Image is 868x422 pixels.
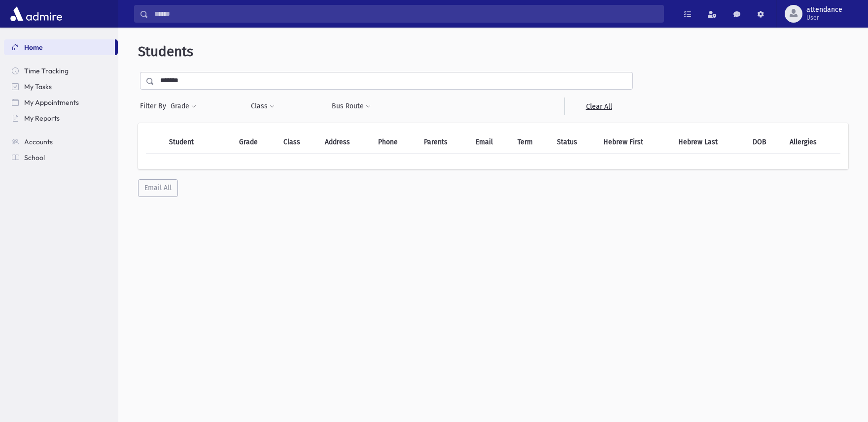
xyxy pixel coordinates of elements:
span: Students [138,43,193,60]
a: My Tasks [4,79,118,95]
th: Phone [372,131,418,154]
th: Parents [418,131,469,154]
a: Time Tracking [4,63,118,79]
th: Hebrew First [597,131,672,154]
input: Search [148,5,663,23]
a: Home [4,39,115,55]
img: AdmirePro [8,4,65,24]
span: Home [24,43,43,52]
th: Address [319,131,373,154]
a: Accounts [4,134,118,150]
span: School [24,153,45,162]
button: Email All [138,179,178,197]
a: My Appointments [4,95,118,110]
span: My Reports [24,114,60,123]
button: Class [250,97,275,115]
span: My Appointments [24,98,79,107]
th: Allergies [784,131,840,154]
a: School [4,150,118,165]
th: Hebrew Last [672,131,747,154]
button: Bus Route [331,97,371,115]
button: Grade [170,97,197,115]
th: Email [470,131,512,154]
span: My Tasks [24,82,52,91]
th: Grade [233,131,278,154]
span: attendance [806,6,842,14]
a: Clear All [564,97,633,115]
span: Time Tracking [24,66,69,75]
th: Term [512,131,551,154]
th: Status [551,131,597,154]
a: My Reports [4,110,118,126]
th: Class [278,131,319,154]
th: Student [163,131,216,154]
span: Filter By [140,101,170,111]
th: DOB [747,131,784,154]
span: User [806,14,842,22]
span: Accounts [24,137,53,146]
